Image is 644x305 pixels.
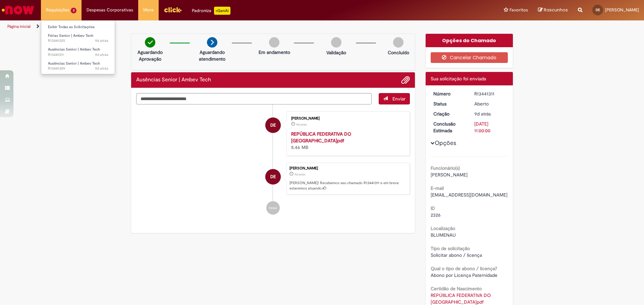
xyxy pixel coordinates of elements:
[41,60,115,72] a: Aberto R13441309 : Ausências Senior | Ambev Tech
[294,172,305,176] time: 22/08/2025 19:11:59
[270,117,276,133] span: DE
[428,90,470,97] dt: Número
[214,7,230,15] p: +GenAi
[207,37,217,48] img: arrow-next.png
[95,38,108,43] time: 22/08/2025 19:24:49
[474,110,505,117] div: 22/08/2025 19:11:59
[431,286,482,292] b: Certidão de Nascimento
[431,232,456,238] span: BLUMENAU
[291,131,351,144] a: REPÚBLICA FEDERATIVA DO [GEOGRAPHIC_DATA]pdf
[136,77,211,83] h2: Ausências Senior | Ambev Tech Histórico de tíquete
[509,7,528,13] span: Favoritos
[431,245,470,251] b: Tipo de solicitação
[474,111,491,117] time: 22/08/2025 19:11:59
[538,7,568,13] a: Rascunhos
[46,7,69,13] span: Requisições
[331,37,341,48] img: img-circle-grey.png
[431,225,455,231] b: Localização
[164,5,182,15] img: click_logo_yellow_360x200.png
[269,37,279,48] img: img-circle-grey.png
[95,52,108,57] span: 9d atrás
[95,66,108,71] span: 9d atrás
[428,100,470,107] dt: Status
[596,8,600,12] span: DE
[41,46,115,58] a: Aberto R13441311 : Ausências Senior | Ambev Tech
[145,37,155,48] img: check-circle-green.png
[95,52,108,57] time: 22/08/2025 19:12:00
[431,205,435,211] b: ID
[326,49,346,56] p: Validação
[431,265,497,272] b: Qual o tipo de abono / licença?
[544,7,568,13] span: Rascunhos
[289,180,406,191] p: [PERSON_NAME]! Recebemos seu chamado R13441311 e em breve estaremos atuando.
[289,166,406,170] div: [PERSON_NAME]
[259,49,290,56] p: Em andamento
[5,20,424,33] ul: Trilhas de página
[7,24,31,29] a: Página inicial
[379,93,410,104] button: Enviar
[41,23,115,31] a: Exibir Todas as Solicitações
[294,172,305,176] span: 9d atrás
[296,123,307,127] time: 22/08/2025 19:11:44
[71,8,76,13] span: 3
[426,34,513,47] div: Opções do Chamado
[143,7,154,13] span: More
[48,52,108,58] span: R13441311
[48,47,100,52] span: Ausências Senior | Ambev Tech
[296,123,307,127] span: 9d atrás
[431,212,441,218] span: 2326
[291,131,403,151] div: 5.46 MB
[428,121,470,134] dt: Conclusão Estimada
[392,96,406,102] span: Enviar
[388,49,409,56] p: Concluído
[431,165,460,171] b: Funcionário(s)
[291,117,403,121] div: [PERSON_NAME]
[474,121,505,134] div: [DATE] 11:00:00
[265,118,281,133] div: Deonivan Costa Elias
[401,76,410,84] button: Adicionar anexos
[431,272,497,278] span: Abono por Licença Paternidade
[474,90,505,97] div: R13441311
[431,292,492,305] a: Download de REPÚBLICA FEDERATIVA DO BRASIL.pdf
[474,100,505,107] div: Aberto
[87,7,133,13] span: Despesas Corporativas
[270,169,276,185] span: DE
[605,7,639,13] span: [PERSON_NAME]
[431,185,444,191] b: E-mail
[428,110,470,117] dt: Criação
[48,61,100,66] span: Ausências Senior | Ambev Tech
[192,7,230,15] div: Padroniza
[41,32,115,45] a: Aberto R13441325 : Férias Senior | Ambev Tech
[48,38,108,44] span: R13441325
[431,52,508,63] button: Cancelar Chamado
[136,163,410,195] li: Deonivan Costa Elias
[431,252,482,258] span: Solicitar abono / licença
[48,33,93,38] span: Férias Senior | Ambev Tech
[134,49,166,62] p: Aguardando Aprovação
[1,3,35,17] img: ServiceNow
[196,49,228,62] p: Aguardando atendimento
[431,76,486,82] span: Sua solicitação foi enviada
[48,66,108,71] span: R13441309
[431,192,507,198] span: [EMAIL_ADDRESS][DOMAIN_NAME]
[136,104,410,222] ul: Histórico de tíquete
[474,111,491,117] span: 9d atrás
[41,20,115,74] ul: Requisições
[95,66,108,71] time: 22/08/2025 19:09:12
[136,93,372,104] textarea: Digite sua mensagem aqui...
[95,38,108,43] span: 9d atrás
[265,169,281,184] div: Deonivan Costa Elias
[431,172,468,178] span: [PERSON_NAME]
[393,37,404,48] img: img-circle-grey.png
